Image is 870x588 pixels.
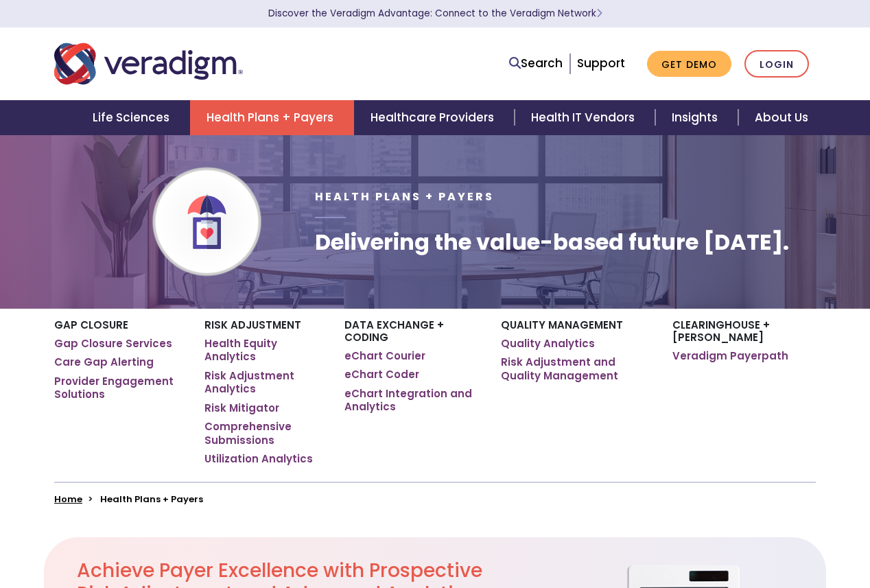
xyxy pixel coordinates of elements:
[672,349,788,363] a: Veradigm Payerpath
[54,337,172,351] a: Gap Closure Services
[655,100,738,135] a: Insights
[596,7,602,20] span: Learn More
[744,50,809,78] a: Login
[738,100,825,135] a: About Us
[515,100,655,135] a: Health IT Vendors
[647,51,731,78] a: Get Demo
[204,337,324,364] a: Health Equity Analytics
[190,100,354,135] a: Health Plans + Payers
[204,420,324,447] a: Comprehensive Submissions
[315,189,494,204] span: Health Plans + Payers
[315,229,789,255] h1: Delivering the value-based future [DATE].
[354,100,515,135] a: Healthcare Providers
[509,54,563,73] a: Search
[54,493,82,506] a: Home
[344,349,425,363] a: eChart Courier
[577,55,625,71] a: Support
[268,7,602,20] a: Discover the Veradigm Advantage: Connect to the Veradigm NetworkLearn More
[204,452,313,466] a: Utilization Analytics
[344,368,419,381] a: eChart Coder
[501,355,652,382] a: Risk Adjustment and Quality Management
[344,387,480,414] a: eChart Integration and Analytics
[54,355,154,369] a: Care Gap Alerting
[54,41,243,86] img: Veradigm logo
[76,100,190,135] a: Life Sciences
[501,337,595,351] a: Quality Analytics
[204,369,324,396] a: Risk Adjustment Analytics
[54,375,184,401] a: Provider Engagement Solutions
[204,401,279,415] a: Risk Mitigator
